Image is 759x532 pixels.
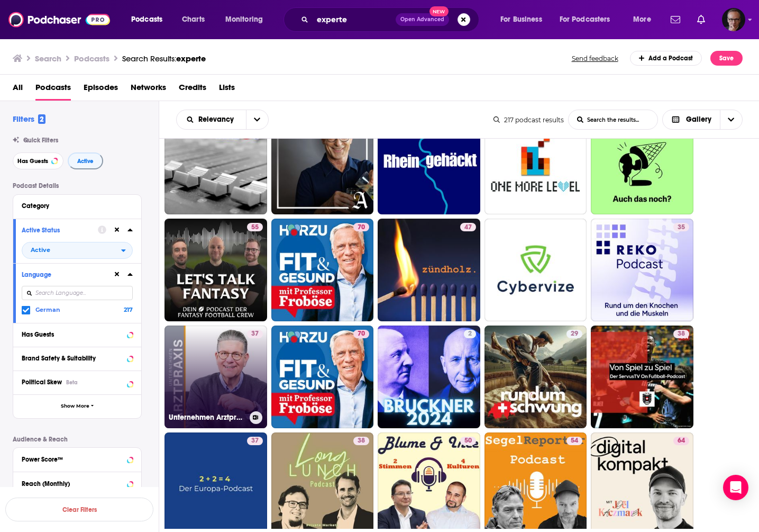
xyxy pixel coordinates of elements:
img: User Profile [722,8,745,31]
button: open menu [493,11,555,28]
a: 47 [460,223,476,231]
p: Podcast Details [13,182,142,190]
div: Language [22,271,106,278]
h3: Unternehmen Arztpraxis [169,413,245,422]
button: open menu [553,11,626,28]
div: Category [22,202,126,210]
input: Search Language... [22,286,133,300]
span: For Podcasters [560,12,610,27]
a: 29 [566,330,582,338]
span: Lists [219,79,235,101]
span: Active [77,158,94,164]
span: Political Skew [22,378,62,386]
div: Reach (Monthly) [22,480,124,488]
div: Search podcasts, credits, & more... [294,7,489,32]
span: 37 [251,436,259,446]
span: 55 [251,222,259,233]
button: Has Guests [22,328,133,341]
a: Episodes [84,79,118,101]
h2: filter dropdown [22,242,133,259]
span: Has Guests [17,158,48,164]
a: 54 [566,437,582,445]
a: 37Unternehmen Arztpraxis [164,326,267,428]
span: Show More [61,403,89,409]
span: 2 [38,114,45,124]
a: 75 [271,112,374,215]
a: 38 [591,326,693,428]
span: experte [176,53,206,64]
span: 64 [678,436,685,446]
a: All [13,79,23,101]
span: Charts [182,12,205,27]
a: Add a Podcast [630,51,702,66]
img: Podchaser - Follow, Share and Rate Podcasts [8,10,110,30]
h3: Search [35,53,61,64]
div: Power Score™ [22,456,124,463]
a: 35 [591,219,693,321]
a: Podcasts [35,79,71,101]
button: Choose View [662,110,743,130]
span: Gallery [686,116,711,123]
span: More [633,12,651,27]
button: Has Guests [13,152,63,169]
a: 28 [164,112,267,215]
button: Show profile menu [722,8,745,31]
a: 2 [378,326,480,428]
a: 38 [673,330,689,338]
button: Category [22,199,133,212]
span: 47 [464,222,472,233]
div: Active Status [22,227,91,234]
div: Beta [66,379,78,386]
button: open menu [626,11,664,28]
div: 217 podcast results [493,116,564,124]
a: 37 [247,330,263,338]
a: 70 [353,223,369,231]
a: 50 [460,437,476,445]
button: Open AdvancedNew [396,13,449,26]
a: Show notifications dropdown [693,11,709,29]
span: 38 [678,329,685,339]
span: Logged in as experts2podcasts [722,8,745,31]
a: 70 [271,219,374,321]
button: open menu [246,110,268,129]
span: For Business [500,12,542,27]
span: 2 [468,329,472,339]
button: open menu [218,11,277,28]
a: 35 [673,223,689,231]
a: Networks [131,79,166,101]
a: 55 [247,223,263,231]
span: 29 [571,329,578,339]
button: Political SkewBeta [22,375,133,389]
button: Send feedback [569,54,621,63]
a: 29 [484,326,587,428]
a: 55 [164,219,267,321]
a: 70 [271,326,374,428]
a: 47 [378,219,480,321]
span: Quick Filters [23,137,58,144]
h2: Filters [13,114,45,124]
a: Credits [179,79,206,101]
span: Monitoring [225,12,263,27]
span: 38 [358,436,365,446]
input: Search podcasts, credits, & more... [313,11,396,28]
button: Brand Safety & Suitability [22,351,133,365]
a: Show notifications dropdown [666,11,684,29]
div: Open Intercom Messenger [723,475,748,500]
button: Reach (Monthly) [22,476,133,490]
span: Open Advanced [400,17,444,22]
a: 2 [464,330,476,338]
span: German [35,306,60,313]
a: 37 [247,437,263,445]
span: 50 [464,436,472,446]
span: 70 [358,222,365,233]
button: open menu [22,242,133,259]
a: Charts [175,11,211,28]
span: 70 [358,329,365,339]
